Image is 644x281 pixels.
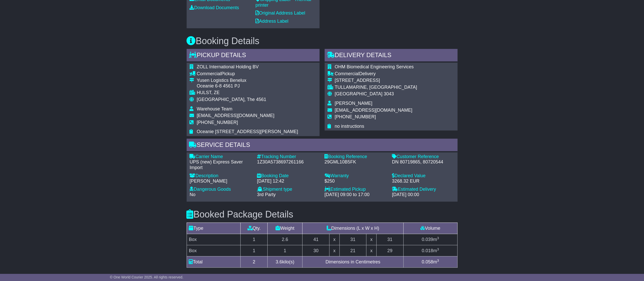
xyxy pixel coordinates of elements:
span: [PHONE_NUMBER] [197,120,238,125]
span: © One World Courier 2025. All rights reserved. [110,275,184,279]
td: Box [187,245,241,256]
sup: 3 [437,247,439,251]
div: Warranty [325,173,387,179]
div: TULLAMARINE, [GEOGRAPHIC_DATA] [335,85,417,90]
div: Booking Date [257,173,320,179]
span: 0.039 [422,237,433,242]
td: Type [187,223,241,234]
div: UPS (new) Express Saver Import [190,159,252,170]
td: m [403,234,457,245]
td: x [330,234,339,245]
span: ZOLL International Holding BV [197,64,259,69]
span: 4561 [256,97,266,102]
div: Customer Reference [392,154,455,160]
td: 30 [303,245,330,256]
td: 29 [376,245,403,256]
td: Dimensions (L x W x H) [303,223,403,234]
div: DN 80719865, 80720544 [392,159,455,165]
td: 31 [339,234,366,245]
td: Volume [403,223,457,234]
div: 29GML10B5FK [325,159,387,165]
div: Booking Reference [325,154,387,160]
span: [EMAIL_ADDRESS][DOMAIN_NAME] [335,108,413,113]
div: [DATE] 09:00 to 17:00 [325,192,387,198]
div: Pickup Details [187,49,320,63]
td: 1 [241,245,268,256]
td: x [366,234,376,245]
td: Weight [268,223,303,234]
div: HULST, ZE [197,90,298,96]
div: Oceanie 6-8 4561 PJ [197,83,298,89]
td: 2.6 [268,234,303,245]
h3: Booking Details [187,36,458,46]
td: 1 [268,245,303,256]
a: Address Label [256,19,289,24]
div: Tracking Number [257,154,320,160]
div: Carrier Name [190,154,252,160]
td: 1 [241,234,268,245]
span: 3rd Party [257,192,276,197]
span: [GEOGRAPHIC_DATA] [335,91,382,96]
div: [PERSON_NAME] [190,178,252,184]
span: 3.6 [276,259,282,264]
td: 2 [241,256,268,267]
div: Shipment type [257,187,320,192]
div: 1Z30A5738697261166 [257,159,320,165]
a: Download Documents [190,5,239,10]
td: x [330,245,339,256]
span: 0.018 [422,248,433,253]
span: [EMAIL_ADDRESS][DOMAIN_NAME] [197,113,275,118]
span: 3043 [384,91,394,96]
div: [DATE] 00:00 [392,192,455,198]
div: $250 [325,178,387,184]
div: [STREET_ADDRESS] [335,78,417,83]
td: 21 [339,245,366,256]
div: Dangerous Goods [190,187,252,192]
sup: 3 [437,259,439,262]
td: kilo(s) [268,256,303,267]
div: Estimated Delivery [392,187,455,192]
sup: 3 [437,236,439,240]
span: 0.058 [422,259,433,264]
div: Delivery Details [325,49,458,63]
span: Oceanie [STREET_ADDRESS][PERSON_NAME] [197,129,298,134]
span: no instructions [335,124,364,129]
div: Delivery [335,71,417,77]
div: Description [190,173,252,179]
div: 3268.32 EUR [392,178,455,184]
td: Total [187,256,241,267]
td: m [403,256,457,267]
span: Commercial [197,71,221,76]
h3: Booked Package Details [187,209,458,220]
a: Original Address Label [256,10,305,16]
div: Pickup [197,71,298,77]
span: [GEOGRAPHIC_DATA], The [197,97,255,102]
div: [DATE] 12:42 [257,178,320,184]
span: Commercial [335,71,359,76]
span: No [190,192,196,197]
span: [PHONE_NUMBER] [335,114,376,119]
span: Warehouse Team [197,106,232,111]
td: Dimensions in Centimetres [303,256,403,267]
div: Service Details [187,139,458,152]
td: 31 [376,234,403,245]
span: OHM Biomedical Engineering Services [335,64,414,69]
div: Yusen Logistics Benelux [197,78,298,83]
td: Box [187,234,241,245]
span: [PERSON_NAME] [335,101,373,106]
td: x [366,245,376,256]
div: Declared Value [392,173,455,179]
td: Qty. [241,223,268,234]
td: 41 [303,234,330,245]
td: m [403,245,457,256]
div: Estimated Pickup [325,187,387,192]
